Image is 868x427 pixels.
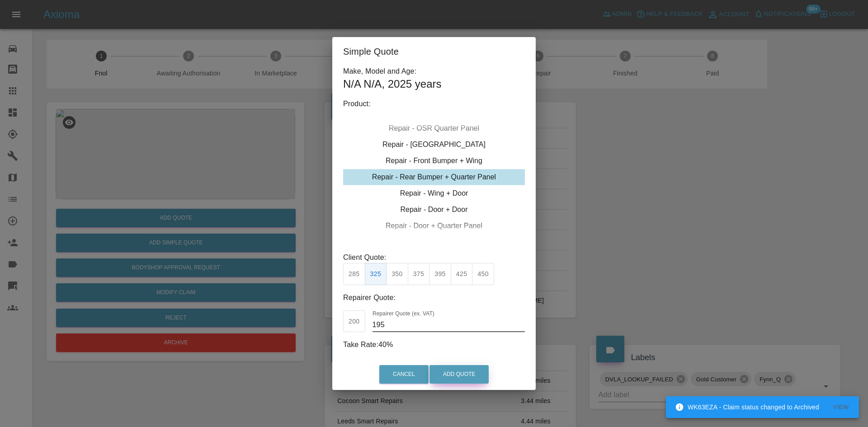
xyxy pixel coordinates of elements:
[826,400,855,414] button: View
[332,37,536,66] h2: Simple Quote
[343,218,525,234] div: Repair - Door + Quarter Panel
[343,77,525,91] h1: N/A N/A , 2025 years
[343,310,365,333] button: 200
[343,292,525,303] p: Repairer Quote:
[343,202,525,218] div: Repair - Door + Door
[373,310,434,317] label: Repairer Quote (ex. VAT)
[343,185,525,202] div: Repair - Wing + Door
[379,365,429,384] button: Cancel
[365,263,387,285] button: 325
[343,339,525,350] p: Take Rate: 40 %
[408,263,430,285] button: 375
[343,234,525,250] div: Paintless Dent Repair
[343,263,365,285] button: 285
[343,104,525,120] div: Repair - NSR Quarter Panel
[343,169,525,185] div: Repair - Rear Bumper + Quarter Panel
[472,263,494,285] button: 450
[343,99,525,109] p: Product:
[343,66,525,77] p: Make, Model and Age:
[343,153,525,169] div: Repair - Front Bumper + Wing
[343,136,525,153] div: Repair - [GEOGRAPHIC_DATA]
[675,399,819,415] div: WK63EZA - Claim status changed to Archived
[343,252,525,263] p: Client Quote:
[451,263,473,285] button: 425
[386,263,408,285] button: 350
[429,263,451,285] button: 395
[429,365,489,384] button: Add Quote
[343,120,525,136] div: Repair - OSR Quarter Panel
